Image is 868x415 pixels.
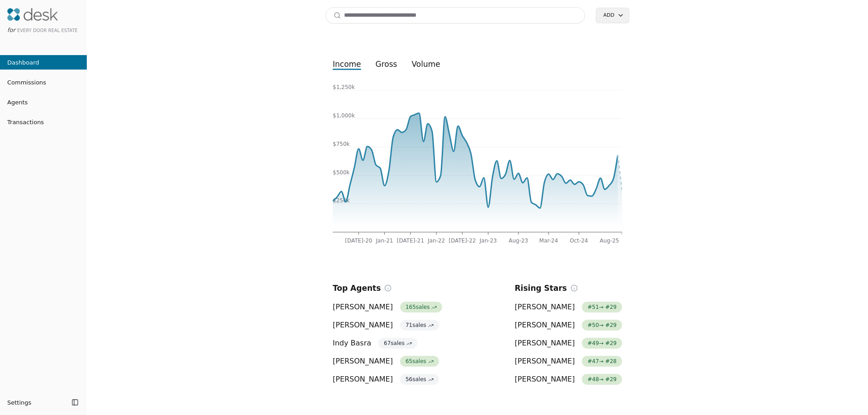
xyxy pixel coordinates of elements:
[4,395,69,410] button: Settings
[570,238,588,244] tspan: Oct-24
[596,8,629,23] button: Add
[325,56,368,72] button: income
[515,338,575,349] span: [PERSON_NAME]
[448,238,476,244] tspan: [DATE]-22
[333,84,355,90] tspan: $1,250k
[333,112,355,119] tspan: $1,000k
[582,302,622,312] span: # 51 → # 29
[515,282,567,294] h2: Rising Stars
[515,374,575,385] span: [PERSON_NAME]
[515,356,575,367] span: [PERSON_NAME]
[333,141,350,147] tspan: $750k
[333,197,350,204] tspan: $250k
[333,320,393,331] span: [PERSON_NAME]
[333,374,393,385] span: [PERSON_NAME]
[17,28,78,33] span: Every Door Real Estate
[333,338,371,349] span: Indy Basra
[400,374,439,385] span: 56 sales
[479,238,497,244] tspan: Jan-23
[582,320,622,331] span: # 50 → # 29
[400,356,439,367] span: 65 sales
[397,238,424,244] tspan: [DATE]-21
[515,320,575,331] span: [PERSON_NAME]
[539,238,558,244] tspan: Mar-24
[582,374,622,385] span: # 48 → # 29
[368,56,405,72] button: gross
[333,169,350,176] tspan: $500k
[345,238,372,244] tspan: [DATE]-20
[582,338,622,349] span: # 49 → # 29
[427,238,445,244] tspan: Jan-22
[400,302,442,312] span: 165 sales
[509,238,528,244] tspan: Aug-23
[333,282,381,294] h2: Top Agents
[7,8,58,21] img: Desk
[515,302,575,312] span: [PERSON_NAME]
[7,27,15,33] span: for
[582,356,622,367] span: # 47 → # 28
[333,356,393,367] span: [PERSON_NAME]
[599,238,619,244] tspan: Aug-25
[400,320,439,331] span: 71 sales
[7,398,31,407] span: Settings
[378,338,417,349] span: 67 sales
[333,302,393,312] span: [PERSON_NAME]
[404,56,447,72] button: volume
[376,238,393,244] tspan: Jan-21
